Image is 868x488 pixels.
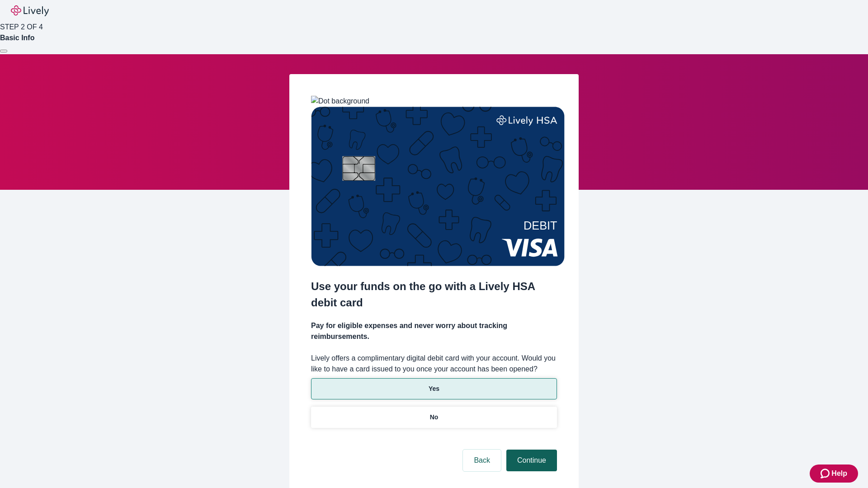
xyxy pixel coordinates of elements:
[311,407,557,428] button: No
[463,450,501,471] button: Back
[429,384,439,394] p: Yes
[430,413,439,422] p: No
[311,320,557,342] h4: Pay for eligible expenses and never worry about tracking reimbursements.
[311,353,557,375] label: Lively offers a complimentary digital debit card with your account. Would you like to have a card...
[11,5,49,16] img: Lively
[311,107,565,266] img: Debit card
[311,96,369,107] img: Dot background
[506,450,557,471] button: Continue
[311,378,557,399] button: Yes
[810,465,858,483] button: Zendesk support iconHelp
[821,468,831,479] svg: Zendesk support icon
[311,278,557,311] h2: Use your funds on the go with a Lively HSA debit card
[831,468,847,479] span: Help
